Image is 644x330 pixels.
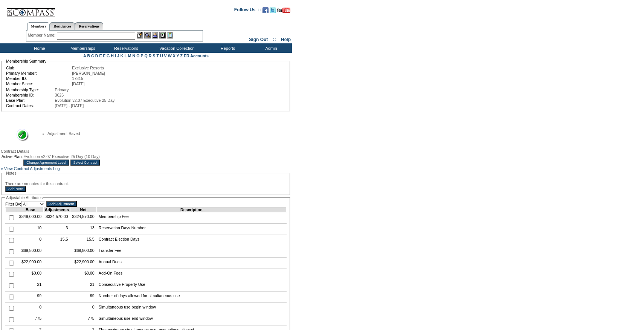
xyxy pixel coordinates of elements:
[96,314,286,325] td: Simultaneous use end window
[70,292,96,303] td: 99
[96,269,286,280] td: Add-On Fees
[164,54,167,58] a: V
[96,224,286,235] td: Reservation Days Number
[17,207,44,212] td: Base
[2,154,23,159] td: Active Plan:
[60,43,104,53] td: Memberships
[141,54,143,58] a: P
[17,292,44,303] td: 99
[46,201,77,207] input: Add Adjustment
[234,6,261,15] td: Follow Us ::
[103,54,105,58] a: F
[70,280,96,292] td: 21
[70,212,96,224] td: $324,570.00
[23,154,100,159] span: Evolution v2.07 Executive 25 Day (10 Day)
[128,54,131,58] a: M
[72,71,105,75] span: [PERSON_NAME]
[47,131,279,136] li: Adjustment Saved
[17,280,44,292] td: 21
[72,76,83,81] span: 17815
[107,54,110,58] a: G
[17,303,44,314] td: 0
[6,81,71,86] td: Member Since:
[99,54,102,58] a: E
[1,149,291,153] div: Contract Details
[87,54,90,58] a: B
[6,98,54,103] td: Base Plan:
[5,201,45,207] td: Filter By:
[55,103,84,108] span: [DATE] - [DATE]
[17,212,44,224] td: $349,000.00
[55,93,64,97] span: 3626
[124,54,127,58] a: L
[136,54,139,58] a: O
[17,224,44,235] td: 10
[23,160,69,166] input: Change Agreement Level
[1,166,60,171] a: » View Contract Adjustments Log
[96,292,286,303] td: Number of days allowed for simultaneous use
[96,303,286,314] td: Simultaneous use begin window
[91,54,94,58] a: C
[6,93,54,97] td: Membership ID:
[281,37,291,42] a: Help
[153,54,155,58] a: S
[273,37,276,42] span: ::
[5,59,47,63] legend: Membership Summary
[95,54,98,58] a: D
[160,54,163,58] a: U
[262,9,269,14] a: Become our fan on Facebook
[117,54,119,58] a: J
[5,195,43,200] legend: Adjustable Attributes
[159,32,166,38] img: Reservations
[6,87,54,92] td: Membership Type:
[173,54,175,58] a: X
[144,32,151,38] img: View
[96,207,286,212] td: Description
[137,32,143,38] img: b_edit.gif
[70,303,96,314] td: 0
[249,37,268,42] a: Sign Out
[96,258,286,269] td: Annual Dues
[72,66,104,70] span: Exclusive Resorts
[277,8,290,13] img: Subscribe to our YouTube Channel
[5,186,26,192] input: Add Note
[6,66,71,70] td: Club:
[6,76,71,81] td: Member ID:
[12,129,29,141] img: Success Message
[55,98,115,103] span: Evolution v2.07 Executive 25 Day
[167,32,173,38] img: b_calculator.gif
[262,7,269,13] img: Become our fan on Facebook
[96,280,286,292] td: Consecutive Property Use
[149,54,152,58] a: R
[72,81,85,86] span: [DATE]
[147,43,205,53] td: Vacation Collection
[96,235,286,246] td: Contract Election Days
[75,22,103,30] a: Reservations
[6,71,71,75] td: Primary Member:
[70,207,96,212] td: Net
[270,9,276,14] a: Follow us on Twitter
[270,7,276,13] img: Follow us on Twitter
[17,258,44,269] td: $22,900.00
[70,160,101,166] input: Select Contract
[156,54,159,58] a: T
[5,171,17,175] legend: Notes
[6,2,55,17] img: Compass Home
[180,54,183,58] a: Z
[44,224,70,235] td: 3
[44,207,70,212] td: Adjustments
[70,269,96,280] td: $0.00
[17,314,44,325] td: 775
[111,54,114,58] a: H
[27,22,50,31] a: Members
[205,43,249,53] td: Reports
[133,54,136,58] a: N
[55,87,69,92] span: Primary
[121,54,124,58] a: K
[70,314,96,325] td: 775
[17,269,44,280] td: $0.00
[168,54,172,58] a: W
[6,103,54,108] td: Contract Dates:
[70,246,96,258] td: $69,800.00
[70,258,96,269] td: $22,900.00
